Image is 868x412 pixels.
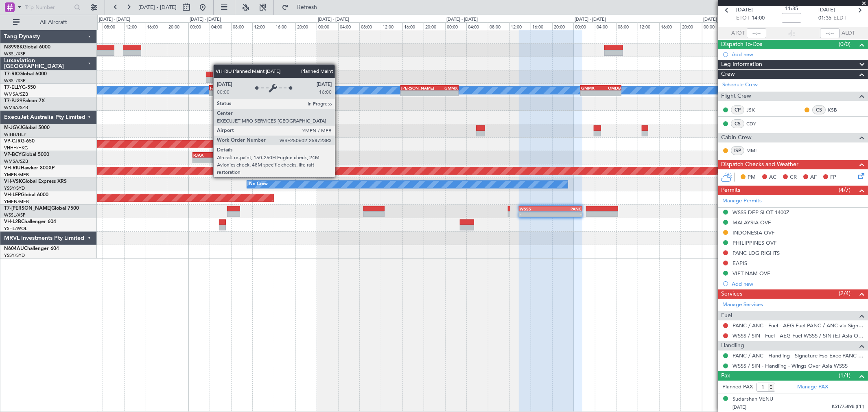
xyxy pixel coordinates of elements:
div: [PERSON_NAME] [238,85,267,90]
span: (4/7) [839,186,851,194]
div: Add new [732,281,864,287]
div: [DATE] - [DATE] [190,16,221,23]
span: VH-LEP [4,193,21,197]
span: Crew [721,70,735,79]
div: 08:00 [617,22,638,30]
a: WSSS / SIN - Fuel - AEG Fuel WSSS / SIN (EJ Asia Only) [732,332,864,339]
span: K5177589B (PP) [832,403,864,410]
span: ALDT [842,29,855,37]
span: VH-VSK [4,179,22,184]
div: - [601,91,621,96]
span: VH-RIU [4,166,21,171]
a: Manage Permits [722,197,762,205]
div: 00:00 [188,22,210,30]
div: ISP [731,146,744,155]
div: 08:00 [231,22,253,30]
div: 00:00 [573,22,595,30]
span: FP [830,173,836,182]
span: T7-RIC [4,72,19,77]
a: VP-CJRG-650 [4,139,35,144]
span: VP-BCY [4,152,22,157]
span: Flight Crew [721,92,751,101]
div: [DATE] - [DATE] [99,16,130,23]
div: 16:00 [274,22,295,30]
span: T7-PJ29 [4,99,22,103]
div: - [401,91,429,96]
div: 08:00 [488,22,509,30]
a: WSSS / SIN - Handling - Wings Over Asia WSSS [732,362,848,369]
span: 14:00 [752,14,765,22]
div: CS [812,105,826,114]
span: (2/4) [839,289,851,298]
a: N604AUChallenger 604 [4,246,59,251]
span: Pax [721,371,730,381]
div: [DATE] - [DATE] [446,16,478,23]
div: GMMX [430,85,458,90]
div: [DATE] - [DATE] [703,16,735,23]
div: 12:00 [509,22,531,30]
a: VHHH/HKG [4,145,28,151]
div: FACT [210,85,238,90]
span: N8998K [4,45,23,50]
div: - [430,91,458,96]
a: PANC / ANC - Fuel - AEG Fuel PANC / ANC via Signature (EJ Asia Only) [732,322,864,329]
div: CS [731,119,744,128]
div: 20:00 [295,22,317,30]
div: - [210,158,227,163]
div: [PERSON_NAME] [401,85,429,90]
div: No Crew [249,178,268,191]
div: - [238,91,267,96]
a: VH-VSKGlobal Express XRS [4,179,67,184]
a: YSHL/WOL [4,226,27,232]
div: - [551,212,582,217]
div: 04:00 [595,22,617,30]
div: 04:00 [466,22,488,30]
span: T7-ELLY [4,85,22,90]
a: T7-PJ29Falcon 7X [4,99,45,103]
div: 16:00 [531,22,552,30]
a: MML [746,147,765,154]
a: Schedule Crew [722,81,758,89]
div: 04:00 [210,22,231,30]
div: 12:00 [381,22,402,30]
div: 20:00 [552,22,574,30]
a: T7-ELLYG-550 [4,85,36,90]
div: PANC [551,206,582,211]
div: PANC LDG RIGHTS [732,250,780,256]
div: 16:00 [146,22,167,30]
div: EAPIS [732,260,747,267]
a: N8998KGlobal 6000 [4,45,50,50]
div: 08:00 [103,22,124,30]
a: VH-RIUHawker 800XP [4,166,55,171]
div: RJAA [193,153,210,158]
a: Manage PAX [797,383,828,391]
span: All Aircraft [21,20,86,25]
a: T7-RICGlobal 6000 [4,72,47,77]
input: --:-- [747,28,766,38]
div: - [210,91,238,96]
span: Fuel [721,311,732,320]
div: 00:00 [702,22,724,30]
a: VH-L2BChallenger 604 [4,219,56,224]
a: CDY [746,120,765,127]
div: 16:00 [402,22,424,30]
div: CP [731,105,744,114]
div: GMMX [581,85,601,90]
div: 12:00 [124,22,146,30]
a: WIHH/HLP [4,131,26,138]
a: WMSA/SZB [4,91,28,97]
span: ELDT [833,14,846,22]
span: Services [721,289,742,299]
a: WMSA/SZB [4,105,28,111]
span: ETOT [736,14,750,22]
button: All Aircraft [9,16,88,29]
div: Sudarshan VENU [732,395,773,403]
div: 08:00 [359,22,381,30]
div: WSSS DEP SLOT 1400Z [732,209,789,216]
span: [DATE] - [DATE] [138,4,177,11]
div: MALAYSIA OVF [732,219,771,226]
div: 04:00 [338,22,360,30]
span: VP-CJR [4,139,21,144]
a: Manage Services [722,301,763,309]
a: YMEN/MEB [4,172,29,178]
